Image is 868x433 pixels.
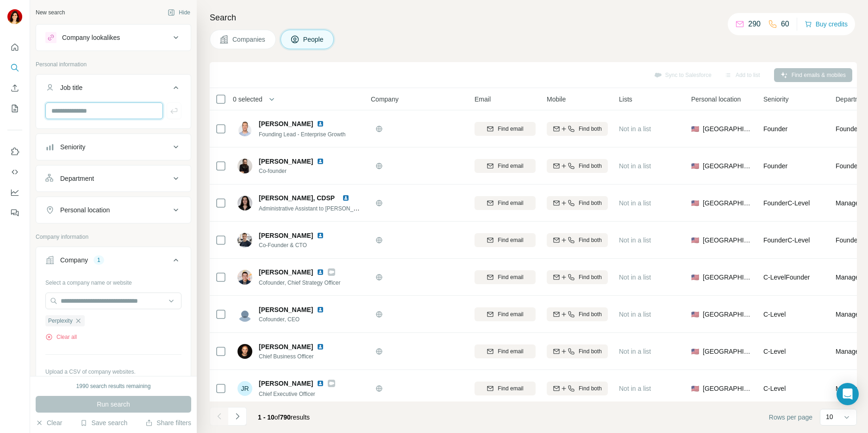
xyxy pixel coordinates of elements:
span: Find email [498,236,523,244]
span: [GEOGRAPHIC_DATA] [703,273,752,282]
img: LinkedIn logo [317,120,324,127]
span: Founder [763,125,787,133]
div: Seniority [60,142,85,152]
img: LinkedIn logo [317,380,324,387]
img: LinkedIn logo [317,158,324,165]
span: Find both [579,125,602,133]
button: Find both [547,307,608,321]
p: 60 [781,19,789,30]
button: Use Surfe on LinkedIn [7,143,22,160]
img: LinkedIn logo [342,194,350,202]
span: Chief Business Officer [259,352,335,361]
img: LinkedIn logo [317,306,324,313]
button: Find both [547,233,608,247]
span: Find email [498,273,523,281]
button: Enrich CSV [7,80,22,96]
button: My lists [7,100,22,117]
button: Hide [161,6,197,19]
span: Find email [498,310,523,318]
button: Find both [547,382,608,395]
div: JR [237,381,252,396]
span: Not in a list [619,348,651,355]
span: C-Level [763,348,786,355]
span: [GEOGRAPHIC_DATA] [703,161,752,171]
span: Find email [498,162,523,170]
span: 🇺🇸 [691,273,699,282]
span: Company [371,95,399,104]
button: Clear all [45,333,77,341]
button: Job title [36,76,191,102]
span: [PERSON_NAME] [259,119,313,128]
span: Not in a list [619,385,651,392]
img: Avatar [237,270,252,285]
span: Find email [498,125,523,133]
span: Founding Lead - Enterprise Growth [259,131,345,138]
span: Seniority [763,95,788,104]
span: Rows per page [769,413,812,422]
button: Save search [80,418,127,427]
img: LinkedIn logo [317,268,324,276]
span: C-Level Founder [763,274,810,281]
span: [GEOGRAPHIC_DATA] [703,384,752,393]
span: Perplexity [48,317,73,325]
span: Not in a list [619,199,651,207]
span: Not in a list [619,125,651,133]
span: [PERSON_NAME] [259,305,313,314]
div: 1990 search results remaining [76,382,151,390]
div: 1 [94,256,104,264]
span: Lists [619,95,632,104]
button: Find both [547,344,608,358]
span: Personal location [691,95,741,104]
span: 0 selected [233,95,262,104]
span: Founder C-Level [763,199,810,207]
img: Avatar [237,344,252,359]
div: Select a company name or website [45,275,181,287]
button: Department [36,167,191,190]
button: Company1 [36,249,191,275]
span: Administrative Assistant to [PERSON_NAME], Co-Founder & CEO [259,204,422,212]
span: [GEOGRAPHIC_DATA] [703,198,752,208]
img: Avatar [7,9,22,24]
button: Use Surfe API [7,164,22,180]
p: Upload a CSV of company websites. [45,368,181,376]
button: Find email [475,344,536,358]
p: 290 [748,19,761,30]
button: Find email [475,382,536,395]
span: [PERSON_NAME] [259,342,313,351]
span: Find both [579,347,602,356]
span: Find email [498,384,523,393]
div: Company lookalikes [62,33,120,42]
button: Quick start [7,39,22,56]
button: Find email [475,233,536,247]
button: Find email [475,196,536,210]
span: Find both [579,162,602,170]
span: of [275,414,280,421]
span: 🇺🇸 [691,236,699,245]
span: Not in a list [619,162,651,170]
button: Find email [475,270,536,284]
button: Share filters [145,418,191,427]
span: Mobile [547,95,566,104]
span: 🇺🇸 [691,161,699,171]
div: Open Intercom Messenger [837,383,859,405]
span: [GEOGRAPHIC_DATA] [703,310,752,319]
span: Find both [579,310,602,318]
button: Dashboard [7,184,22,201]
img: Avatar [237,196,252,210]
span: People [303,35,325,44]
button: Find email [475,307,536,321]
button: Find both [547,196,608,210]
button: Personal location [36,199,191,221]
span: [PERSON_NAME] [259,231,313,240]
button: Company lookalikes [36,26,191,49]
div: Department [60,174,94,183]
span: Co-founder [259,167,335,175]
img: Avatar [237,159,252,173]
span: [PERSON_NAME] [259,379,313,388]
span: [PERSON_NAME], CDSP [259,194,335,202]
button: Find both [547,122,608,136]
button: Buy credits [805,18,848,31]
img: Avatar [237,233,252,248]
div: Job title [60,83,82,92]
span: results [258,414,310,421]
